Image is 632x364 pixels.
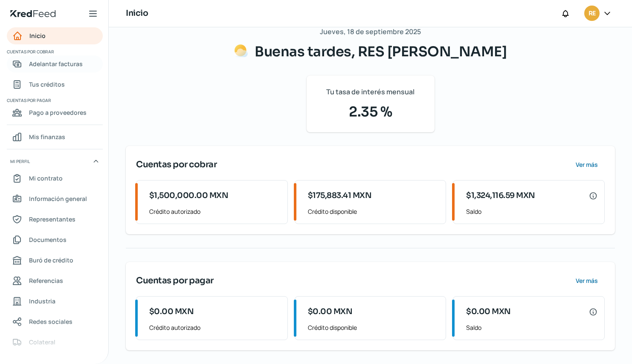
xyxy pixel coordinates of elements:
[568,272,605,289] button: Ver más
[136,274,214,287] span: Cuentas por pagar
[29,214,75,224] span: Representantes
[576,278,598,284] span: Ver más
[29,79,65,90] span: Tus créditos
[7,334,103,351] a: Colateral
[466,322,597,333] span: Saldo
[29,173,63,183] span: Mi contrato
[7,76,103,93] a: Tus créditos
[7,48,101,55] span: Cuentas por cobrar
[308,206,439,217] span: Crédito disponible
[308,306,353,317] span: $0.00 MXN
[308,322,439,333] span: Crédito disponible
[7,252,103,269] a: Buró de crédito
[7,231,103,248] a: Documentos
[589,9,595,19] span: RE
[29,193,87,204] span: Información general
[149,306,194,317] span: $0.00 MXN
[7,211,103,228] a: Representantes
[29,337,55,347] span: Colateral
[126,7,148,20] h1: Inicio
[149,322,281,333] span: Crédito autorizado
[7,170,103,187] a: Mi contrato
[255,43,507,60] span: Buenas tardes, RES [PERSON_NAME]
[308,190,372,201] span: $175,883.41 MXN
[29,131,65,142] span: Mis finanzas
[7,313,103,330] a: Redes sociales
[29,30,46,41] span: Inicio
[7,293,103,310] a: Industria
[576,162,598,168] span: Ver más
[7,272,103,289] a: Referencias
[7,190,103,207] a: Información general
[234,44,248,58] img: Saludos
[149,206,281,217] span: Crédito autorizado
[326,86,415,98] span: Tu tasa de interés mensual
[29,296,55,306] span: Industria
[149,190,229,201] span: $1,500,000.00 MXN
[29,316,72,327] span: Redes sociales
[10,157,30,165] span: Mi perfil
[317,102,424,122] span: 2.35 %
[7,128,103,146] a: Mis finanzas
[466,206,597,217] span: Saldo
[7,27,103,44] a: Inicio
[7,104,103,121] a: Pago a proveedores
[29,107,87,118] span: Pago a proveedores
[7,96,101,104] span: Cuentas por pagar
[136,158,217,171] span: Cuentas por cobrar
[29,58,83,69] span: Adelantar facturas
[466,190,535,201] span: $1,324,116.59 MXN
[29,234,67,245] span: Documentos
[320,26,421,38] span: Jueves, 18 de septiembre 2025
[568,156,605,173] button: Ver más
[29,255,73,265] span: Buró de crédito
[29,275,63,286] span: Referencias
[466,306,511,317] span: $0.00 MXN
[7,55,103,73] a: Adelantar facturas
